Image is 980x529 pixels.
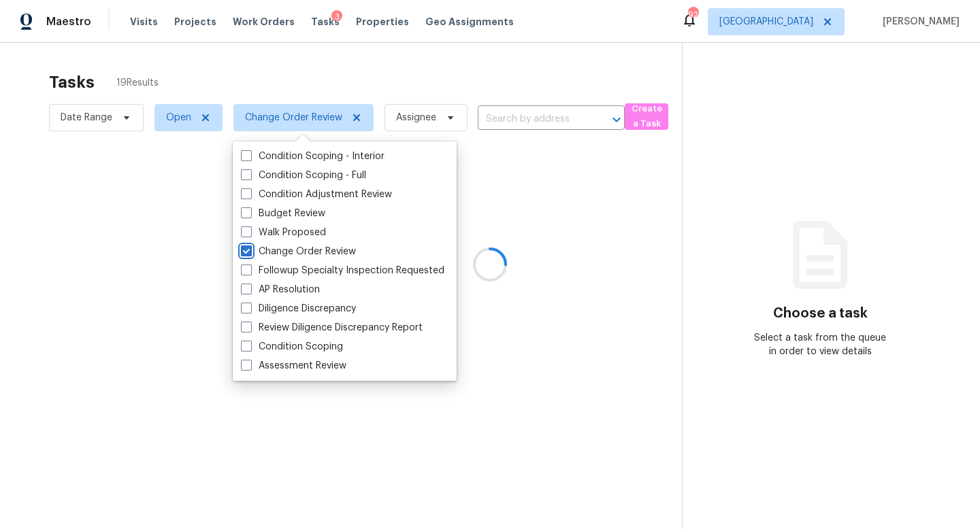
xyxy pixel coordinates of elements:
[241,321,423,335] label: Review Diligence Discrepancy Report
[241,283,320,296] label: AP Resolution
[241,226,326,239] label: Walk Proposed
[241,302,356,315] label: Diligence Discrepancy
[241,264,444,277] label: Followup Specialty Inspection Requested
[241,340,343,354] label: Condition Scoping
[241,150,385,163] label: Condition Scoping - Interior
[688,8,698,22] div: 92
[241,359,346,373] label: Assessment Review
[241,169,366,182] label: Condition Scoping - Full
[241,207,325,220] label: Budget Review
[241,245,356,258] label: Change Order Review
[241,188,392,201] label: Condition Adjustment Review
[331,10,342,24] div: 3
